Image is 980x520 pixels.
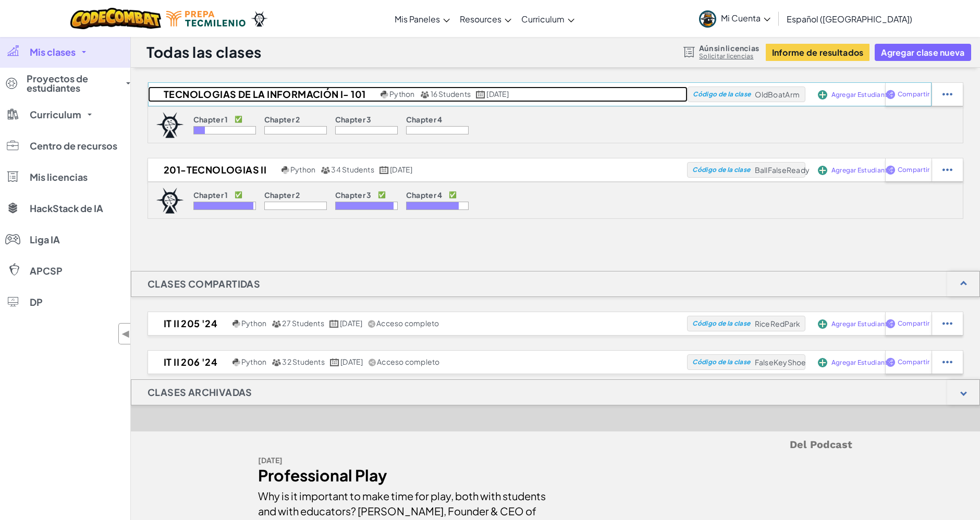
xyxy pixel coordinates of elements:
[818,90,827,100] img: IconAddStudents.svg
[241,318,266,328] span: Python
[886,90,896,99] img: IconShare_Purple.svg
[193,115,228,123] p: Chapter 1
[898,167,929,173] span: Compartir
[30,47,76,57] span: Mis clases
[831,92,895,98] span: Agregar Estudiantes
[121,326,130,341] span: ◀
[241,357,266,366] span: Python
[30,110,81,119] span: Curriculum
[898,359,929,365] span: Compartir
[235,191,242,199] p: ✅
[379,166,389,174] img: calendar.svg
[259,453,548,468] div: [DATE]
[335,115,372,123] p: Chapter 3
[406,191,443,199] p: Chapter 4
[818,358,827,367] img: IconAddStudents.svg
[831,167,895,174] span: Agregar Estudiantes
[148,354,687,370] a: IT II 206 '24 Python 32 Students [DATE] Acceso completo
[156,112,184,138] img: logo
[272,358,281,366] img: MultipleUsers.png
[818,166,827,175] img: IconAddStudents.svg
[148,354,230,370] h2: IT II 206 '24
[818,319,827,329] img: IconAddStudents.svg
[455,5,517,33] a: Resources
[368,320,375,328] img: IconShare_Gray.svg
[232,358,240,366] img: python.png
[281,166,289,174] img: python.png
[389,89,414,98] span: Python
[390,165,412,174] span: [DATE]
[517,5,580,33] a: Curriculum
[942,357,952,367] img: IconStudentEllipsis.svg
[329,320,339,328] img: calendar.svg
[942,319,952,328] img: IconStudentEllipsis.svg
[335,191,372,199] p: Chapter 3
[755,319,801,328] span: RiceRedPark
[321,166,330,174] img: MultipleUsers.png
[755,357,806,367] span: FalseKeyShoe
[699,44,759,52] span: Aún sin licencias
[886,319,896,328] img: IconShare_Purple.svg
[942,90,952,99] img: IconStudentEllipsis.svg
[692,167,750,173] span: Código de la clase
[699,52,759,60] a: Solicitar licencias
[148,316,687,331] a: IT II 205 '24 Python 27 Students [DATE] Acceso completo
[449,191,457,199] p: ✅
[251,11,267,27] img: Ozaria
[148,162,279,178] h2: 201-Tecnologias II
[831,360,895,366] span: Agregar Estudiantes
[699,10,716,28] img: avatar
[264,191,300,199] p: Chapter 2
[148,86,688,102] a: TECNOLOGIAS DE LA INFORMACIÓN I- 101 Python 16 Students [DATE]
[377,357,439,366] span: Acceso completo
[70,8,162,29] img: CodeCombat logo
[259,468,548,483] div: Professional Play
[692,320,750,327] span: Código de la clase
[522,14,565,24] span: Curriculum
[290,165,315,174] span: Python
[30,172,88,182] span: Mis licencias
[875,44,971,61] button: Agregar clase nueva
[406,115,443,123] p: Chapter 4
[376,318,439,328] span: Acceso completo
[693,91,751,97] span: Código de la clase
[259,437,853,453] h5: Del Podcast
[166,11,246,27] img: Tecmilenio logo
[787,14,913,24] span: Español ([GEOGRAPHIC_DATA])
[431,89,471,98] span: 16 Students
[831,321,895,327] span: Agregar Estudiantes
[264,115,300,123] p: Chapter 2
[30,235,60,244] span: Liga IA
[694,2,776,35] a: Mi Cuenta
[331,165,374,174] span: 34 Students
[766,44,870,61] button: Informe de resultados
[381,91,388,98] img: python.png
[886,165,896,175] img: IconShare_Purple.svg
[235,115,242,123] p: ✅
[340,318,362,328] span: [DATE]
[282,318,324,328] span: 27 Students
[30,141,117,151] span: Centro de recursos
[156,188,184,214] img: logo
[390,5,455,33] a: Mis Paneles
[272,320,281,328] img: MultipleUsers.png
[692,359,750,365] span: Código de la clase
[898,91,929,97] span: Compartir
[193,191,228,199] p: Chapter 1
[232,320,240,328] img: python.png
[282,357,325,366] span: 32 Students
[721,13,770,23] span: Mi Cuenta
[898,320,929,327] span: Compartir
[330,358,339,366] img: calendar.svg
[486,89,509,98] span: [DATE]
[340,357,363,366] span: [DATE]
[148,86,378,102] h2: TECNOLOGIAS DE LA INFORMACIÓN I- 101
[148,316,230,331] h2: IT II 205 '24
[146,42,262,62] h1: Todas las clases
[782,5,918,33] a: Español ([GEOGRAPHIC_DATA])
[369,358,376,366] img: IconShare_Gray.svg
[27,74,120,93] span: Proyectos de estudiantes
[131,379,268,405] h1: Clases Archivadas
